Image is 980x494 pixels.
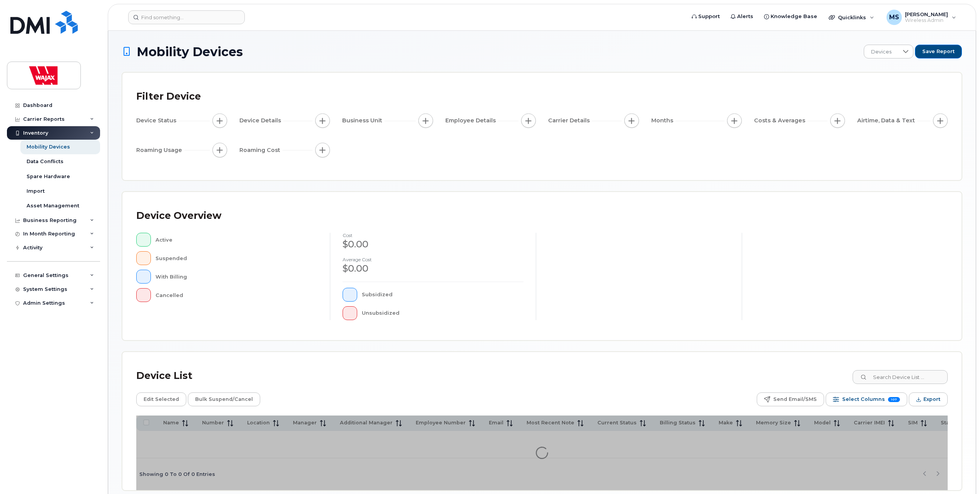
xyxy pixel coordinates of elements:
[343,238,523,251] div: $0.00
[343,262,523,275] div: $0.00
[156,270,318,284] div: With Billing
[144,394,179,405] span: Edit Selected
[888,397,900,402] span: 107
[915,45,962,58] button: Save Report
[195,394,253,405] span: Bulk Suspend/Cancel
[136,117,179,125] span: Device Status
[853,370,948,384] input: Search Device List ...
[136,206,221,226] div: Device Overview
[754,117,808,125] span: Costs & Averages
[136,366,192,386] div: Device List
[343,257,523,262] h4: Average cost
[136,146,184,154] span: Roaming Usage
[864,45,898,59] span: Devices
[156,251,318,265] div: Suspended
[362,306,524,320] div: Unsubsidized
[137,45,243,58] span: Mobility Devices
[239,117,283,125] span: Device Details
[842,394,885,405] span: Select Columns
[342,117,385,125] span: Business Unit
[188,392,260,406] button: Bulk Suspend/Cancel
[548,117,592,125] span: Carrier Details
[773,394,817,405] span: Send Email/SMS
[239,146,283,154] span: Roaming Cost
[922,48,955,55] span: Save Report
[362,288,524,302] div: Subsidized
[909,392,948,406] button: Export
[857,117,917,125] span: Airtime, Data & Text
[156,288,318,302] div: Cancelled
[156,233,318,247] div: Active
[757,392,824,406] button: Send Email/SMS
[826,392,907,406] button: Select Columns 107
[651,117,676,125] span: Months
[136,392,186,406] button: Edit Selected
[343,233,523,238] h4: cost
[445,117,498,125] span: Employee Details
[136,87,201,107] div: Filter Device
[923,394,940,405] span: Export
